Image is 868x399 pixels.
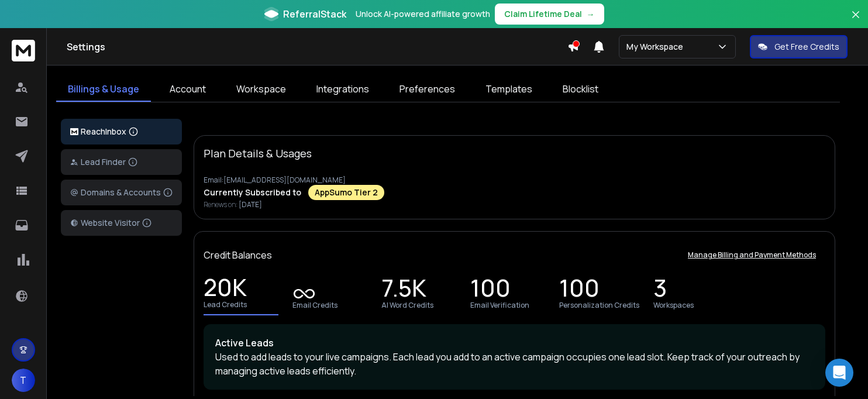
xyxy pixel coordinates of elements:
[356,8,490,20] p: Unlock AI-powered affiliate growth
[204,248,272,262] p: Credit Balances
[12,369,35,392] button: T
[70,128,78,136] img: logo
[56,77,151,102] a: Billings & Usage
[381,282,426,298] p: 7.5K
[215,350,814,378] p: Used to add leads to your live campaigns. Each lead you add to an active campaign occupies one le...
[61,180,182,205] button: Domains & Accounts
[215,336,814,350] p: Active Leads
[239,199,262,209] span: [DATE]
[158,77,218,102] a: Account
[204,145,312,161] p: Plan Details & Usages
[292,301,337,310] p: Email Credits
[848,7,863,35] button: Close banner
[67,40,567,54] h1: Settings
[305,77,381,102] a: Integrations
[470,282,511,298] p: 100
[61,149,182,175] button: Lead Finder
[283,7,346,21] span: ReferralStack
[61,119,182,145] button: ReachInbox
[388,77,467,102] a: Preferences
[204,200,825,209] p: Renews on:
[559,301,639,310] p: Personalization Credits
[626,41,688,53] p: My Workspace
[204,176,825,185] p: Email: [EMAIL_ADDRESS][DOMAIN_NAME]
[825,359,853,387] div: Open Intercom Messenger
[688,250,816,260] p: Manage Billing and Payment Methods
[774,41,839,53] p: Get Free Credits
[381,301,433,310] p: AI Word Credits
[225,77,298,102] a: Workspace
[61,210,182,236] button: Website Visitor
[750,35,848,59] button: Get Free Credits
[678,243,825,267] button: Manage Billing and Payment Methods
[559,282,600,298] p: 100
[495,4,604,25] button: Claim Lifetime Deal→
[204,281,247,298] p: 20K
[308,185,384,200] div: AppSumo Tier 2
[204,300,247,309] p: Lead Credits
[653,282,667,298] p: 3
[470,301,529,310] p: Email Verification
[474,77,544,102] a: Templates
[587,8,595,20] span: →
[551,77,610,102] a: Blocklist
[204,187,301,198] p: Currently Subscribed to
[653,301,694,310] p: Workspaces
